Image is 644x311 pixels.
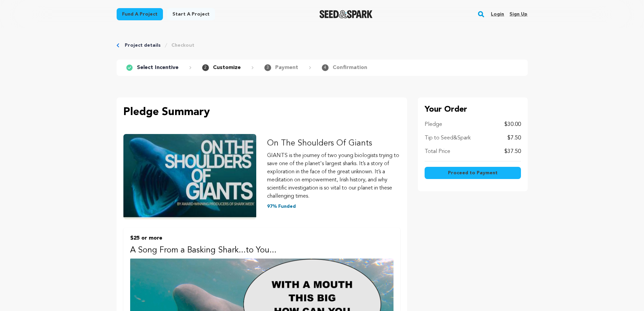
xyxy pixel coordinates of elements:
p: $25 or more [130,234,393,242]
a: Fund a project [117,8,163,20]
a: Checkout [171,42,194,49]
p: Payment [275,64,298,72]
p: Total Price [425,148,450,156]
p: A Song From a Basking Shark...to You... [130,245,393,256]
div: Breadcrumb [117,42,528,49]
a: Start a project [167,8,215,20]
p: Customize [213,64,241,72]
p: Select Incentive [137,64,178,72]
a: Login [491,9,504,20]
p: $30.00 [504,120,521,129]
a: Sign up [509,9,527,20]
span: 3 [264,64,271,71]
span: 2 [202,64,209,71]
button: Proceed to Payment [425,167,521,179]
a: Seed&Spark Homepage [319,10,373,18]
p: Your Order [425,104,521,115]
a: Project details [125,42,161,49]
img: On The Shoulders Of Giants image [123,134,257,219]
p: Tip to Seed&Spark [425,134,471,142]
p: 97% Funded [267,203,400,210]
p: Pledge Summary [123,104,400,120]
p: GIANTS is the journey of two young biologists trying to save one of the planet's largest sharks. ... [267,152,400,200]
p: Pledge [425,120,442,129]
p: Confirmation [333,64,367,72]
p: On The Shoulders Of Giants [267,138,400,149]
img: Seed&Spark Logo Dark Mode [319,10,373,18]
span: 4 [322,64,329,71]
p: $7.50 [507,134,521,142]
p: $37.50 [504,148,521,156]
span: Proceed to Payment [448,170,498,176]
